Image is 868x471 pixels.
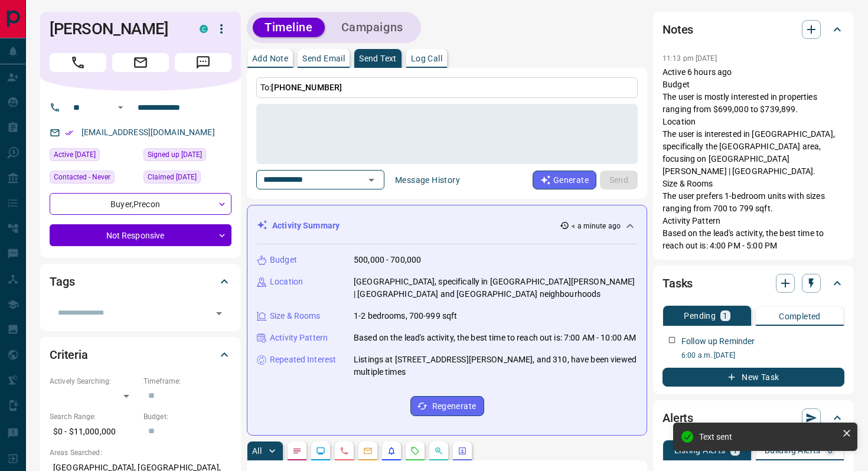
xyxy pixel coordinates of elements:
p: Add Note [252,54,288,63]
button: Message History [388,171,467,189]
div: Tasks [663,269,844,297]
div: Alerts [663,404,844,432]
p: Repeated Interest [270,354,336,366]
button: Open [363,172,380,188]
p: Timeframe: [143,376,231,387]
h2: Criteria [50,345,88,364]
p: Search Range: [50,411,138,422]
h2: Notes [663,20,693,39]
p: 500,000 - 700,000 [354,254,421,266]
div: Text sent [699,432,837,441]
div: Sun Aug 18 2024 [143,148,231,165]
p: Size & Rooms [270,310,321,322]
button: Regenerate [410,396,484,416]
button: Open [113,100,128,115]
h2: Tasks [663,274,693,293]
p: To: [256,77,638,98]
div: Sat Aug 09 2025 [50,148,138,165]
div: Tue Sep 24 2024 [143,171,231,187]
p: < a minute ago [572,221,621,231]
p: Active 6 hours ago Budget The user is mostly interested in properties ranging from $699,000 to $7... [663,66,844,252]
svg: Email Verified [65,129,73,137]
p: Send Email [302,54,345,63]
svg: Agent Actions [458,446,467,456]
p: Listings at [STREET_ADDRESS][PERSON_NAME], and 310, have been viewed multiple times [354,354,637,378]
button: Generate [533,171,596,189]
p: All [252,447,262,455]
p: Activity Pattern [270,332,328,344]
p: Pending [684,312,716,320]
span: Claimed [DATE] [148,171,197,183]
svg: Notes [292,446,302,456]
svg: Lead Browsing Activity [316,446,325,456]
button: Campaigns [329,18,415,37]
svg: Listing Alerts [387,446,396,456]
h2: Tags [50,272,74,291]
span: Active [DATE] [54,149,96,161]
span: Contacted - Never [54,171,110,183]
p: Follow up Reminder [681,335,755,348]
p: Activity Summary [272,220,340,232]
p: Areas Searched: [50,447,231,458]
button: Timeline [253,18,325,37]
span: Email [112,53,169,72]
p: Actively Searching: [50,376,138,387]
div: Not Responsive [50,224,231,246]
p: Location [270,276,303,288]
svg: Opportunities [434,446,443,456]
span: [PHONE_NUMBER] [271,83,342,92]
p: Log Call [411,54,442,63]
div: Criteria [50,341,231,369]
div: condos.ca [200,25,208,33]
span: Call [50,53,106,72]
p: 11:13 pm [DATE] [663,54,717,63]
p: 1-2 bedrooms, 700-999 sqft [354,310,457,322]
svg: Emails [363,446,373,456]
span: Message [175,53,231,72]
p: Based on the lead's activity, the best time to reach out is: 7:00 AM - 10:00 AM [354,332,636,344]
div: Buyer , Precon [50,193,231,215]
p: Budget [270,254,297,266]
span: Signed up [DATE] [148,149,202,161]
button: New Task [663,368,844,387]
button: Open [211,305,227,322]
p: Budget: [143,411,231,422]
p: Send Text [359,54,397,63]
p: [GEOGRAPHIC_DATA], specifically in [GEOGRAPHIC_DATA][PERSON_NAME] | [GEOGRAPHIC_DATA] and [GEOGRA... [354,276,637,300]
div: Activity Summary< a minute ago [257,215,637,237]
h1: [PERSON_NAME] [50,19,182,38]
h2: Alerts [663,408,693,427]
a: [EMAIL_ADDRESS][DOMAIN_NAME] [81,127,215,137]
p: 1 [723,312,727,320]
svg: Requests [410,446,420,456]
div: Notes [663,15,844,44]
p: Completed [779,312,821,320]
div: Tags [50,267,231,296]
p: 6:00 a.m. [DATE] [681,350,844,361]
svg: Calls [340,446,349,456]
p: $0 - $11,000,000 [50,422,138,441]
